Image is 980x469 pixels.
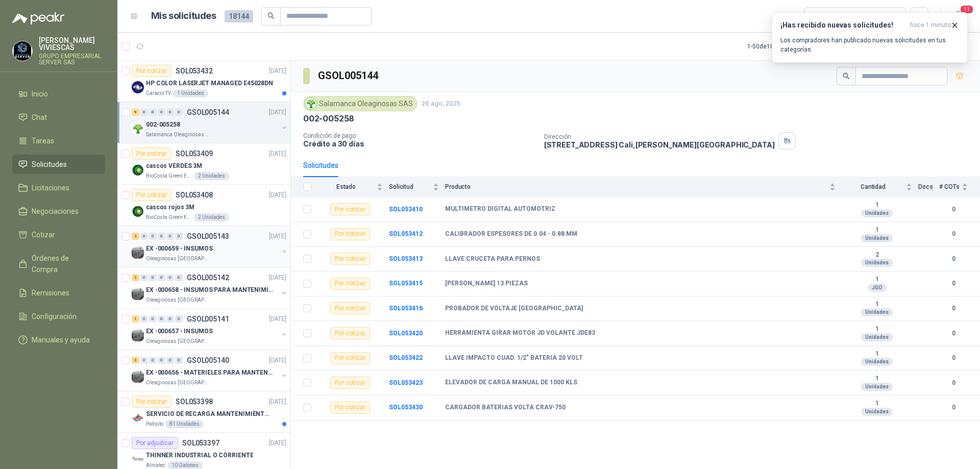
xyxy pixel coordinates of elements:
div: 0 [149,357,157,364]
p: [DATE] [269,66,286,76]
b: 0 [939,279,968,288]
b: SOL053416 [389,305,423,312]
div: Por cotizar [132,189,171,201]
a: 1 0 0 0 0 0 GSOL005141[DATE] Company LogoEX -000657 - INSUMOSOleaginosas [GEOGRAPHIC_DATA][PERSON... [132,313,288,345]
p: BioCosta Green Energy S.A.S [146,172,192,180]
div: Salamanca Oleaginosas SAS [303,96,418,111]
p: Caracol TV [146,89,171,97]
h3: ¡Has recibido nuevas solicitudes! [780,21,906,30]
a: Negociaciones [12,202,105,221]
p: cascos rojos 3M [146,203,194,212]
b: MULTIMETRO DIGITAL AUTOMOTRIZ [445,205,555,213]
div: 0 [158,357,165,364]
p: [PERSON_NAME] VIVIESCAS [39,37,105,51]
span: 11 [960,5,974,14]
p: cascos VERDES 3M [146,161,202,171]
div: 3 [132,274,139,281]
span: Licitaciones [32,182,69,193]
span: Cantidad [842,183,904,190]
span: Solicitudes [32,159,67,170]
span: Tareas [32,135,54,146]
div: Por cotizar [330,327,370,339]
b: 1 [842,325,912,333]
p: GSOL005140 [187,357,229,364]
span: hace 1 minuto [910,21,951,30]
div: 0 [166,233,174,240]
th: Cantidad [842,177,918,197]
a: Remisiones [12,283,105,303]
span: Manuales y ayuda [32,334,90,345]
div: Unidades [861,308,893,316]
div: 0 [175,315,183,323]
div: Unidades [861,209,893,217]
b: SOL053422 [389,354,423,361]
div: 0 [158,274,165,281]
p: SOL053408 [176,191,213,199]
p: SOL053397 [182,439,219,447]
div: 0 [166,274,174,281]
b: 0 [939,304,968,313]
h1: Mis solicitudes [151,9,216,23]
p: Dirección [544,133,775,140]
h3: GSOL005144 [318,68,380,84]
p: Los compradores han publicado nuevas solicitudes en tus categorías. [780,36,959,54]
button: 11 [949,7,968,26]
b: LLAVE CRUCETA PARA PERNOS [445,255,540,263]
a: Cotizar [12,225,105,244]
b: SOL053412 [389,230,423,237]
div: Unidades [861,333,893,341]
div: 1 - 50 de 10861 [747,38,817,55]
div: 0 [140,315,148,323]
div: 0 [175,233,183,240]
img: Company Logo [132,122,144,135]
div: Todas [811,11,832,22]
div: Por cotizar [330,402,370,414]
b: LLAVE IMPACTO CUAD. 1/2" BATERIA 20 VOLT [445,354,583,362]
th: Docs [918,177,939,197]
b: SOL053413 [389,255,423,262]
a: SOL053430 [389,404,423,411]
div: 2 Unidades [194,172,229,180]
p: 002-005258 [146,120,180,130]
p: HP COLOR LASERJET MANAGED E45028DN [146,79,273,88]
p: EX -000659 - INSUMOS [146,244,213,254]
p: EX -000657 - INSUMOS [146,327,213,336]
a: Licitaciones [12,178,105,198]
img: Company Logo [132,246,144,259]
div: Solicitudes [303,160,338,171]
div: 0 [149,315,157,323]
a: SOL053410 [389,206,423,213]
div: Por cotizar [330,352,370,364]
b: 2 [842,251,912,259]
p: SERVICIO DE RECARGA MANTENIMIENTO Y PRESTAMOS DE EXTINTORES [146,409,273,419]
span: Solicitud [389,183,431,190]
a: Inicio [12,84,105,104]
div: Por cotizar [132,396,171,408]
a: 2 0 0 0 0 0 GSOL005143[DATE] Company LogoEX -000659 - INSUMOSOleaginosas [GEOGRAPHIC_DATA][PERSON... [132,230,288,263]
div: JGO [868,284,887,292]
p: SOL053409 [176,150,213,157]
b: 1 [842,226,912,234]
p: Condición de pago [303,132,536,139]
span: Remisiones [32,287,69,299]
p: GSOL005144 [187,109,229,116]
p: [DATE] [269,232,286,241]
img: Company Logo [132,288,144,300]
span: search [843,72,850,80]
span: Producto [445,183,827,190]
span: Inicio [32,88,48,100]
span: Órdenes de Compra [32,253,95,275]
img: Logo peakr [12,12,64,24]
p: [DATE] [269,438,286,448]
p: [DATE] [269,149,286,159]
div: 0 [149,233,157,240]
div: 3 [132,357,139,364]
p: GRUPO EMPRESARIAL SERVER SAS [39,53,105,65]
b: 1 [842,400,912,408]
a: 3 0 0 0 0 0 GSOL005142[DATE] Company LogoEX -000658 - INSUMOS PARA MANTENIMIENTO MECANICOOleagino... [132,271,288,304]
div: Por cotizar [132,65,171,77]
p: EX -000658 - INSUMOS PARA MANTENIMIENTO MECANICO [146,285,273,295]
p: GSOL005143 [187,233,229,240]
div: 0 [140,274,148,281]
